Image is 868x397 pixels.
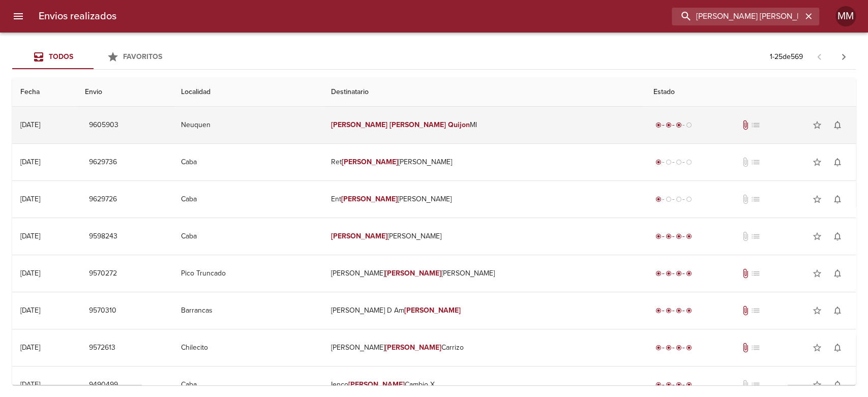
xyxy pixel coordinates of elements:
button: Activar notificaciones [827,226,848,247]
button: Activar notificaciones [827,115,848,135]
span: Todos [49,52,73,61]
button: 9570310 [85,301,121,320]
span: radio_button_checked [665,382,671,388]
em: [PERSON_NAME] [404,306,461,315]
button: Agregar a favoritos [807,226,827,247]
div: [DATE] [20,158,40,166]
td: Barrancas [173,292,323,329]
div: Generado [653,194,694,204]
th: Destinatario [323,78,645,107]
span: star_border [812,380,822,390]
span: radio_button_checked [685,345,692,351]
th: Envio [77,78,173,107]
span: radio_button_checked [675,308,681,314]
div: Tabs Envios [12,45,175,69]
span: radio_button_checked [655,196,661,202]
span: notifications_none [832,231,843,241]
div: [DATE] [20,306,40,315]
span: No tiene documentos adjuntos [740,157,751,167]
button: Agregar a favoritos [807,263,827,284]
span: No tiene pedido asociado [751,380,761,390]
div: Entregado [653,380,694,390]
td: Neuquen [173,107,323,143]
td: Ml [323,107,645,143]
span: radio_button_checked [685,270,692,277]
div: MM [835,6,856,26]
span: 9629736 [89,156,117,169]
span: radio_button_checked [675,382,681,388]
button: Agregar a favoritos [807,338,827,358]
div: Entregado [653,268,694,279]
span: Pagina siguiente [831,45,856,69]
span: radio_button_checked [675,233,681,239]
button: 9598243 [85,227,122,246]
span: notifications_none [832,268,843,279]
span: radio_button_checked [675,122,681,128]
div: [DATE] [20,380,40,389]
input: buscar [672,8,802,25]
button: Agregar a favoritos [807,152,827,172]
span: radio_button_checked [685,382,692,388]
em: [PERSON_NAME] [331,120,387,129]
span: radio_button_checked [655,233,661,239]
span: radio_button_unchecked [675,196,681,202]
span: radio_button_checked [655,345,661,351]
div: [DATE] [20,269,40,278]
span: radio_button_checked [665,345,671,351]
td: [PERSON_NAME] [PERSON_NAME] [323,255,645,292]
td: Ret [PERSON_NAME] [323,144,645,180]
em: [PERSON_NAME] [342,158,398,166]
span: 9570272 [89,267,117,280]
span: radio_button_checked [655,159,661,165]
span: radio_button_unchecked [665,159,671,165]
span: radio_button_unchecked [685,159,692,165]
span: star_border [812,343,822,353]
button: Agregar a favoritos [807,300,827,321]
td: [PERSON_NAME] Carrizo [323,329,645,366]
button: 9572613 [85,339,119,357]
span: Favoritos [123,52,162,61]
span: Tiene documentos adjuntos [740,120,751,130]
div: Abrir información de usuario [835,6,856,26]
span: No tiene pedido asociado [751,343,761,353]
button: 9629726 [85,190,121,209]
button: Activar notificaciones [827,189,848,209]
span: radio_button_checked [665,122,671,128]
span: Tiene documentos adjuntos [740,268,751,279]
td: Caba [173,218,323,255]
span: No tiene pedido asociado [751,306,761,316]
div: [DATE] [20,343,40,352]
button: Activar notificaciones [827,152,848,172]
div: Entregado [653,306,694,316]
span: 9490499 [89,379,118,391]
span: No tiene pedido asociado [751,120,761,130]
p: 1 - 25 de 569 [770,52,803,62]
button: Agregar a favoritos [807,189,827,209]
span: radio_button_checked [655,122,661,128]
span: notifications_none [832,157,843,167]
td: Ent [PERSON_NAME] [323,181,645,218]
em: [PERSON_NAME] [341,195,398,203]
button: Agregar a favoritos [807,375,827,395]
span: star_border [812,157,822,167]
span: notifications_none [832,120,843,130]
button: 9605903 [85,116,123,135]
span: radio_button_checked [655,382,661,388]
span: notifications_none [832,194,843,204]
span: No tiene documentos adjuntos [740,380,751,390]
h6: Envios realizados [39,8,116,24]
span: notifications_none [832,306,843,316]
span: 9629726 [89,193,117,206]
span: radio_button_checked [685,233,692,239]
td: Caba [173,181,323,218]
td: Caba [173,144,323,180]
span: star_border [812,306,822,316]
span: radio_button_unchecked [675,159,681,165]
span: Tiene documentos adjuntos [740,343,751,353]
div: [DATE] [20,232,40,240]
span: 9598243 [89,230,117,243]
button: Activar notificaciones [827,263,848,284]
th: Fecha [12,78,77,107]
td: [PERSON_NAME] [323,218,645,255]
span: No tiene pedido asociado [751,194,761,204]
